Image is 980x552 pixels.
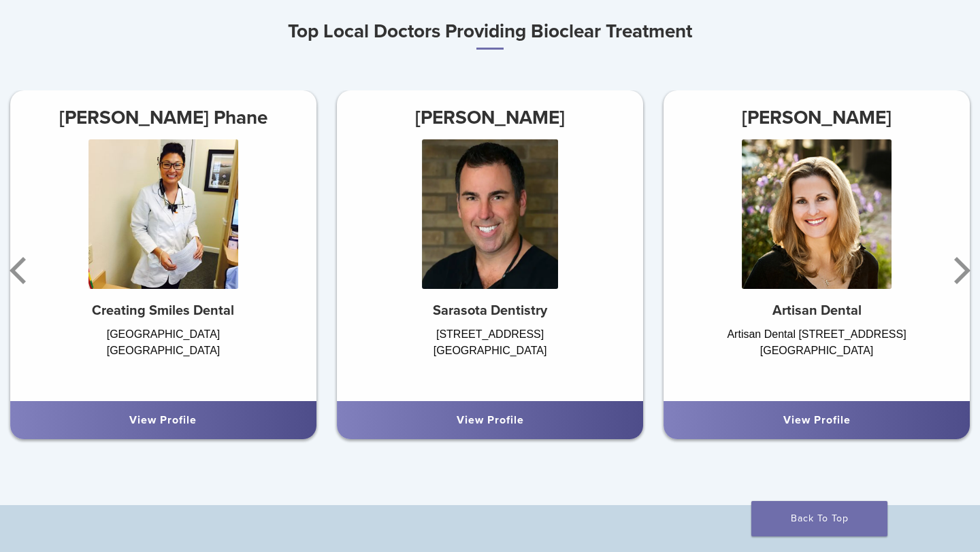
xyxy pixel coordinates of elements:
div: [GEOGRAPHIC_DATA] [GEOGRAPHIC_DATA] [10,326,316,387]
div: Artisan Dental [STREET_ADDRESS] [GEOGRAPHIC_DATA] [664,326,970,387]
button: Previous [7,230,34,311]
h3: [PERSON_NAME] [337,101,643,134]
img: Dr. Mary Isaacs [742,139,892,289]
h3: [PERSON_NAME] Phane [10,101,316,134]
div: [STREET_ADDRESS] [GEOGRAPHIC_DATA] [337,326,643,387]
strong: Sarasota Dentistry [433,303,547,319]
img: Dr. Hank Michael [422,139,558,289]
strong: Creating Smiles Dental [92,303,234,319]
img: Dr. Phong Phane [88,139,238,289]
a: View Profile [457,413,524,427]
strong: Artisan Dental [772,303,862,319]
a: Back To Top [751,501,887,536]
a: View Profile [783,413,851,427]
h3: [PERSON_NAME] [664,101,970,134]
button: Next [946,230,973,311]
a: View Profile [129,413,197,427]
